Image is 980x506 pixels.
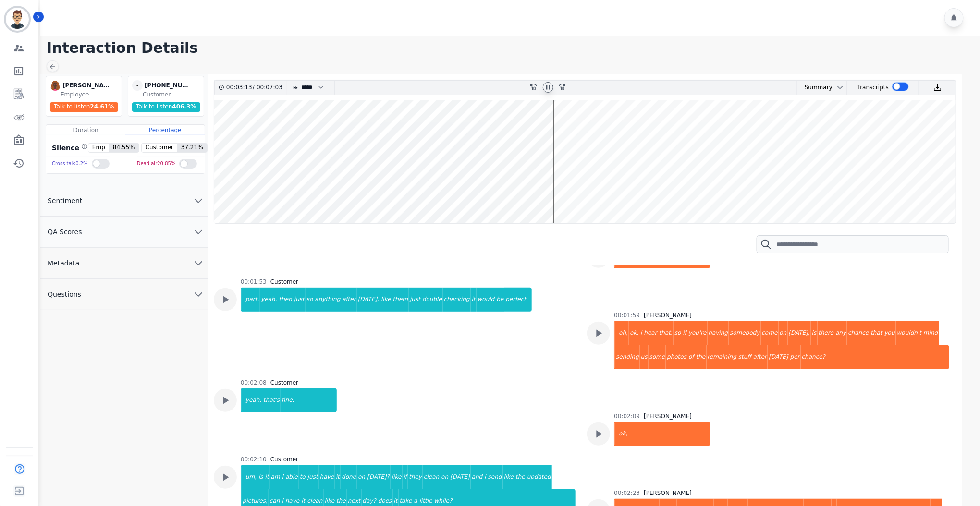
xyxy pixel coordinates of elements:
div: 00:03:13 [226,81,253,95]
div: there [818,321,835,345]
span: 406.3 % [172,103,196,110]
span: QA Scores [40,227,90,237]
div: have [319,465,335,489]
div: [DATE] [449,465,471,489]
div: yeah, [242,388,262,412]
svg: chevron down [836,84,844,91]
div: 00:02:10 [241,456,267,463]
div: be [495,288,504,312]
div: oh, [615,321,629,345]
button: Metadata chevron down [40,248,208,279]
div: sending [615,345,639,369]
div: photos [666,345,687,369]
div: that's [262,388,281,412]
span: Metadata [40,258,87,268]
svg: chevron down [193,226,204,238]
div: ok, [629,321,639,345]
div: [DATE], [357,288,380,312]
div: i [639,321,643,345]
div: they [408,465,423,489]
div: so [674,321,682,345]
div: mind [922,321,939,345]
div: ok, [615,422,710,446]
div: Talk to listen [132,102,200,112]
div: you're [687,321,707,345]
div: [PERSON_NAME] [644,412,692,420]
div: stuff [737,345,752,369]
button: QA Scores chevron down [40,217,208,248]
div: part. [242,288,260,312]
div: it [471,288,477,312]
div: Customer [270,278,298,286]
div: double [421,288,443,312]
div: like [391,465,403,489]
div: 00:02:23 [614,489,640,497]
div: it [335,465,341,489]
div: Silence [50,143,88,153]
div: Percentage [125,125,205,135]
div: i [281,465,284,489]
div: us [640,345,649,369]
div: updated [526,465,552,489]
div: come [761,321,779,345]
div: Dead air 20.85 % [137,157,176,171]
div: [DATE]? [366,465,391,489]
div: [DATE], [788,321,811,345]
div: clean [423,465,440,489]
div: remaining [707,345,738,369]
svg: chevron down [193,195,204,206]
div: then [278,288,293,312]
div: um, [242,465,257,489]
div: after [752,345,768,369]
div: perfect. [504,288,532,312]
button: Sentiment chevron down [40,185,208,217]
div: if [403,465,408,489]
div: chance [847,321,870,345]
div: 00:01:59 [614,312,640,319]
div: you [883,321,896,345]
div: just [306,465,319,489]
div: per [789,345,801,369]
img: download audio [933,83,942,92]
div: [PERSON_NAME] [644,489,692,497]
span: 24.61 % [90,103,114,110]
span: Emp [88,144,109,152]
div: just [409,288,421,312]
div: Customer [270,379,298,386]
h1: Interaction Details [47,39,980,57]
div: Talk to listen [50,102,118,112]
svg: chevron down [193,289,204,300]
div: any [834,321,847,345]
div: Summary [797,81,833,95]
div: to [299,465,306,489]
div: having [708,321,729,345]
div: Customer [143,91,202,98]
svg: chevron down [193,257,204,269]
div: so [306,288,314,312]
div: it [264,465,270,489]
div: [PHONE_NUMBER] [145,80,193,91]
div: that [870,321,883,345]
div: just [293,288,306,312]
div: them [392,288,409,312]
div: and [471,465,484,489]
button: chevron down [833,84,844,91]
div: anything [314,288,342,312]
span: 84.55 % [109,144,139,152]
div: / [226,81,285,95]
div: some [649,345,666,369]
div: [DATE] [768,345,789,369]
div: wouldn't [896,321,922,345]
div: after [341,288,356,312]
div: if [682,321,688,345]
span: 37.21 % [177,144,207,152]
div: done [341,465,357,489]
span: Customer [142,144,177,152]
div: hear [643,321,658,345]
div: Duration [46,125,125,135]
div: is [257,465,264,489]
div: i [483,465,487,489]
div: like [503,465,515,489]
div: on [440,465,449,489]
div: on [357,465,366,489]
